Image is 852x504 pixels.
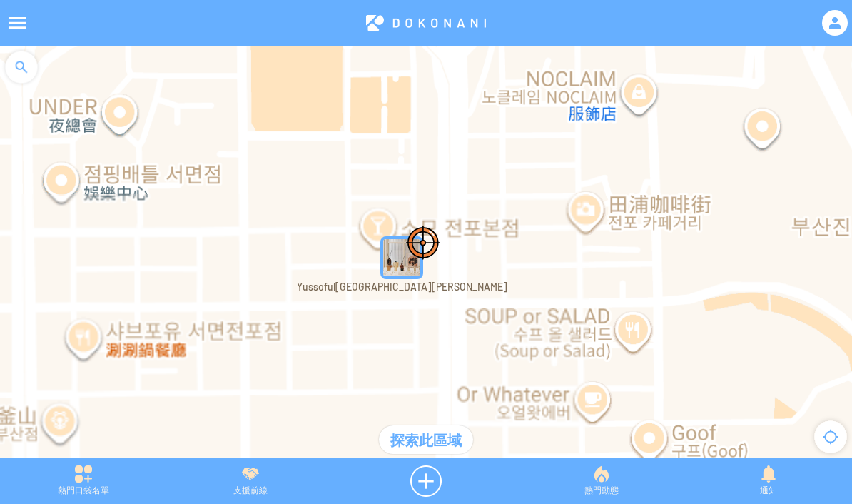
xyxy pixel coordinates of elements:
[379,425,473,454] div: 探索此區域
[58,485,109,495] font: 熱門口袋名單
[390,431,462,448] font: 探索此區域
[375,231,429,285] div: Yussoful釜山西門店
[760,485,777,495] font: 通知
[4,454,51,473] a: 在Google地圖上開啟該區域（開啟新視窗）
[233,485,268,495] font: 支援前線
[584,485,619,495] font: 熱門動態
